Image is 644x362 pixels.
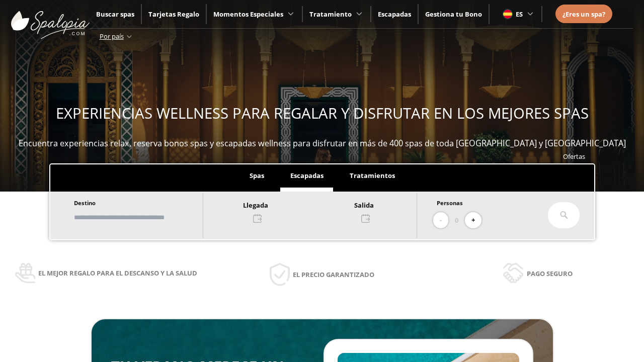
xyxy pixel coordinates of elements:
span: Encuentra experiencias relax, reserva bonos spas y escapadas wellness para disfrutar en más de 40... [19,138,626,149]
a: ¿Eres un spa? [562,9,605,20]
button: + [465,212,481,229]
span: Por país [100,32,124,41]
span: Tratamientos [350,171,395,180]
span: El mejor regalo para el descanso y la salud [38,267,197,279]
span: 0 [455,215,458,226]
span: EXPERIENCIAS WELLNESS PARA REGALAR Y DISFRUTAR EN LOS MEJORES SPAS [56,103,589,123]
a: Tarjetas Regalo [148,10,199,19]
span: Spas [250,171,264,180]
span: El precio garantizado [293,269,374,280]
span: Escapadas [290,171,324,180]
a: Ofertas [563,152,585,161]
img: ImgLogoSpalopia.BvClDcEz.svg [11,1,90,39]
span: Personas [437,199,463,207]
a: Buscar spas [96,10,134,19]
a: Gestiona tu Bono [425,10,482,19]
a: Escapadas [378,10,411,19]
span: Destino [74,199,96,207]
span: ¿Eres un spa? [562,10,605,19]
span: Pago seguro [527,268,573,279]
button: - [433,212,448,229]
